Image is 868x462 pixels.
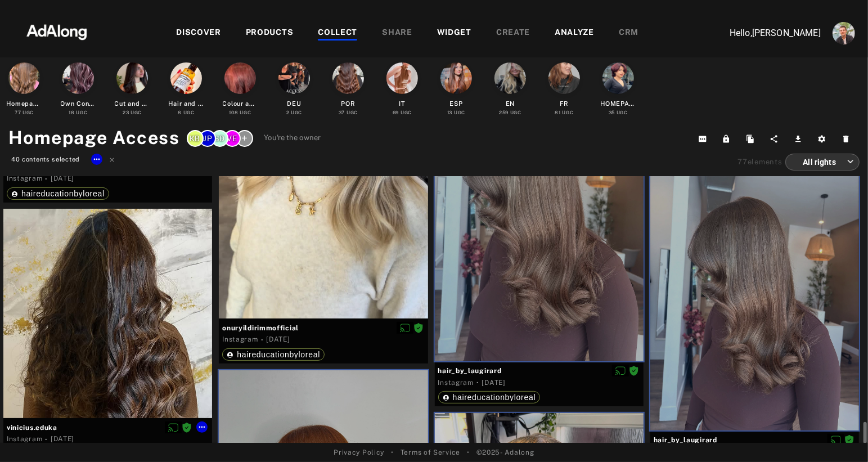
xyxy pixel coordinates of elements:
[51,174,74,182] time: 2025-10-02T16:15:00.000Z
[223,99,258,109] div: Colour and Lightening
[601,99,636,109] div: HOMEPAGE TEST
[11,156,80,163] span: 40 contents selected
[401,447,460,457] a: Terms of Service
[393,109,412,116] div: UGC
[764,131,788,147] button: Share
[222,334,258,344] div: Instagram
[496,26,530,40] div: CREATE
[7,99,42,109] div: Homepage Access
[286,110,290,115] span: 2
[795,147,854,177] div: All rights
[227,351,320,358] div: haireducationbyloreal
[506,99,515,109] div: EN
[7,173,42,183] div: Instagram
[45,174,48,183] span: ·
[45,435,48,444] span: ·
[7,14,106,48] img: 63233d7d88ed69de3c212112c67096b6.png
[391,447,394,457] span: •
[560,99,569,109] div: FR
[476,447,534,457] span: © 2025 - Adalong
[393,110,399,115] span: 69
[199,130,216,147] div: Jade.P
[629,366,639,374] span: Rights agreed
[237,350,320,359] span: haireducationbyloreal
[246,26,294,40] div: PRODUCTS
[339,110,345,115] span: 37
[21,189,105,198] span: haireducationbyloreal
[609,109,628,116] div: UGC
[438,378,474,388] div: Instagram
[830,19,858,47] button: Account settings
[836,131,860,147] button: Delete this collection
[7,423,209,433] span: vinicius.eduka
[287,99,301,109] div: DEU
[788,131,812,147] button: Download
[619,26,638,40] div: CRM
[447,110,452,115] span: 13
[334,447,384,457] a: Privacy Policy
[8,124,180,151] h1: Homepage Access
[467,447,470,457] span: •
[51,435,74,443] time: 2025-09-29T12:06:49.000Z
[609,110,615,115] span: 35
[447,109,465,116] div: UGC
[212,130,228,147] div: Solene.D
[224,130,241,147] div: Valery.E
[738,158,748,166] span: 77
[453,393,536,402] span: haireducationbyloreal
[286,109,303,116] div: UGC
[341,99,355,109] div: POR
[397,322,413,334] button: Disable diffusion on this media
[555,26,594,40] div: ANALYZE
[7,434,42,444] div: Instagram
[15,110,21,115] span: 77
[555,109,573,116] div: UGC
[176,26,221,40] div: DISCOVER
[266,335,290,343] time: 2025-10-01T19:29:09.000Z
[123,109,142,116] div: UGC
[833,22,855,44] img: ACg8ocLjEk1irI4XXb49MzUGwa4F_C3PpCyg-3CPbiuLEZrYEA=s96-c
[443,393,536,401] div: haireducationbyloreal
[438,366,640,376] span: hair_by_laugirard
[612,365,629,376] button: Disable diffusion on this media
[812,408,868,462] iframe: Chat Widget
[123,110,129,115] span: 23
[654,435,856,445] span: hair_by_laugirard
[482,379,506,387] time: 2025-10-01T15:27:39.000Z
[740,131,764,147] button: Duplicate collection
[555,110,560,115] span: 81
[738,156,782,168] div: elements
[230,109,251,116] div: UGC
[169,99,204,109] div: Hair and Scalp Care
[230,110,239,115] span: 108
[264,132,321,143] span: You're the owner
[499,109,521,116] div: UGC
[182,423,192,431] span: Rights agreed
[178,110,182,115] span: 8
[69,110,74,115] span: 18
[413,324,424,331] span: Rights agreed
[812,131,836,147] button: Settings
[318,26,357,40] div: COLLECT
[15,109,34,116] div: UGC
[187,130,204,147] div: Khadija.B
[178,109,195,116] div: UGC
[69,109,87,116] div: UGC
[115,99,150,109] div: Cut and Style
[382,26,412,40] div: SHARE
[261,335,264,344] span: ·
[716,131,740,147] button: Lock from editing
[499,110,509,115] span: 259
[399,99,405,109] div: IT
[708,26,821,40] p: Hello, [PERSON_NAME]
[437,26,471,40] div: WIDGET
[339,109,358,116] div: UGC
[476,378,479,387] span: ·
[449,99,462,109] div: ESP
[165,421,182,433] button: Disable diffusion on this media
[222,323,424,333] span: onuryildirimmofficial
[692,131,717,147] button: Copy collection ID
[61,99,96,109] div: Own Content Hair Education
[11,190,105,198] div: haireducationbyloreal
